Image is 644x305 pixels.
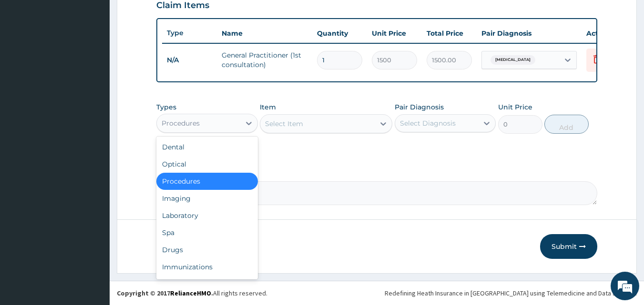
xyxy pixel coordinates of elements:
th: Unit Price [367,24,422,43]
div: Redefining Heath Insurance in [GEOGRAPHIC_DATA] using Telemedicine and Data Science! [385,288,637,298]
td: N/A [162,51,217,69]
a: RelianceHMO [170,289,211,297]
div: Drugs [156,241,258,258]
label: Unit Price [498,102,532,112]
div: Imaging [156,190,258,207]
footer: All rights reserved. [110,281,644,305]
button: Submit [540,234,597,259]
div: Select Diagnosis [400,118,456,128]
label: Comment [156,168,598,176]
img: d_794563401_company_1708531726252_794563401 [18,48,39,71]
div: Immunizations [156,258,258,275]
th: Total Price [422,24,477,43]
th: Name [217,24,312,43]
th: Actions [582,24,629,43]
button: Add [544,115,589,134]
strong: Copyright © 2017 . [117,289,213,297]
div: Dental [156,138,258,156]
th: Quantity [312,24,367,43]
div: Select Item [265,119,303,128]
label: Item [260,102,276,112]
label: Pair Diagnosis [395,102,444,112]
textarea: Type your message and hit 'Enter' [5,204,182,237]
div: Laboratory [156,207,258,224]
div: Spa [156,224,258,241]
div: Minimize live chat window [156,5,179,28]
span: We're online! [55,92,132,188]
th: Type [162,24,217,42]
span: [MEDICAL_DATA] [491,55,535,65]
h3: Claim Items [156,0,209,11]
div: Chat with us now [50,53,160,66]
div: Others [156,275,258,293]
th: Pair Diagnosis [477,24,582,43]
div: Procedures [156,173,258,190]
div: Optical [156,156,258,173]
td: General Practitioner (1st consultation) [217,46,312,74]
div: Procedures [162,118,200,128]
label: Types [156,103,176,111]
